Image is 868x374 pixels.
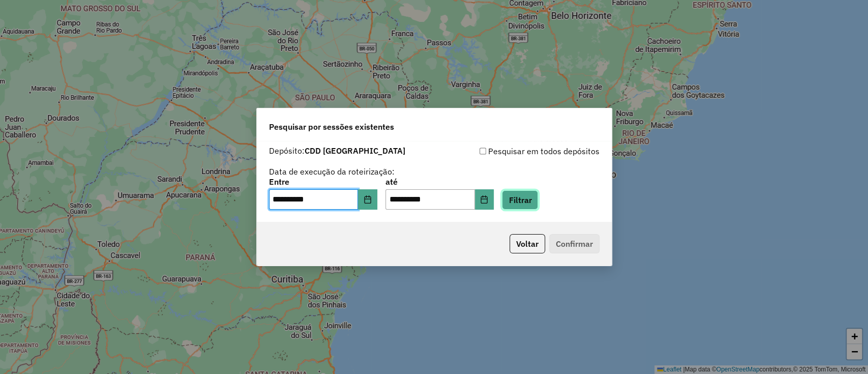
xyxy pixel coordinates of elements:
span: Pesquisar por sessões existentes [269,121,394,133]
label: Depósito: [269,145,405,157]
label: Entre [269,176,377,188]
button: Choose Date [475,189,494,210]
button: Voltar [510,234,545,253]
button: Filtrar [502,190,538,210]
div: Pesquisar em todos depósitos [434,145,600,157]
button: Choose Date [358,189,377,210]
label: Data de execução da roteirização: [269,165,395,178]
label: até [385,176,494,188]
strong: CDD [GEOGRAPHIC_DATA] [305,146,405,156]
